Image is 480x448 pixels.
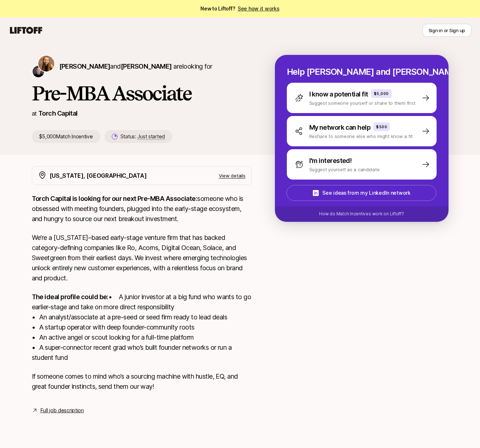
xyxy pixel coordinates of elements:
p: I'm interested! [309,156,352,166]
p: Suggest someone yourself or share to them first [309,99,416,107]
p: See ideas from my LinkedIn network [322,189,410,197]
a: Full job description [41,406,84,415]
strong: The ideal profile could be: [32,293,109,301]
button: See ideas from my LinkedIn network [286,185,436,201]
span: Just started [137,133,165,140]
span: [PERSON_NAME] [121,63,172,70]
img: Katie Reiner [38,56,54,72]
span: and [110,63,171,70]
p: Reshare to someone else who might know a fit [309,133,413,140]
p: My network can help [309,122,371,133]
span: [PERSON_NAME] [59,63,110,70]
button: Sign in or Sign up [422,24,471,37]
p: View details [219,172,246,179]
span: New to Liftoff? [200,4,279,13]
p: I know a potential fit [309,89,368,99]
p: are looking for [59,61,212,72]
a: See how it works [238,5,280,12]
p: Suggest yourself as a candidate [309,166,380,173]
h1: Pre-MBA Associate [32,82,252,104]
p: Status: [120,132,165,141]
p: [US_STATE], [GEOGRAPHIC_DATA] [50,171,147,180]
img: Christopher Harper [33,66,44,77]
p: $5,000 Match Incentive [32,130,100,143]
p: someone who is obsessed with meeting founders, plugged into the early-stage ecosystem, and hungry... [32,194,252,224]
p: Help [PERSON_NAME] and [PERSON_NAME] hire [287,67,437,77]
p: $5,000 [374,91,389,96]
p: $500 [376,124,387,130]
a: Torch Capital [38,109,78,117]
p: We’re a [US_STATE]–based early-stage venture firm that has backed category-defining companies lik... [32,233,252,283]
p: If someone comes to mind who’s a sourcing machine with hustle, EQ, and great founder instincts, s... [32,371,252,392]
p: • A junior investor at a big fund who wants to go earlier-stage and take on more direct responsib... [32,292,252,363]
p: at [32,109,37,118]
strong: Torch Capital is looking for our next Pre-MBA Associate: [32,195,197,202]
p: How do Match Incentives work on Liftoff? [319,211,404,217]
